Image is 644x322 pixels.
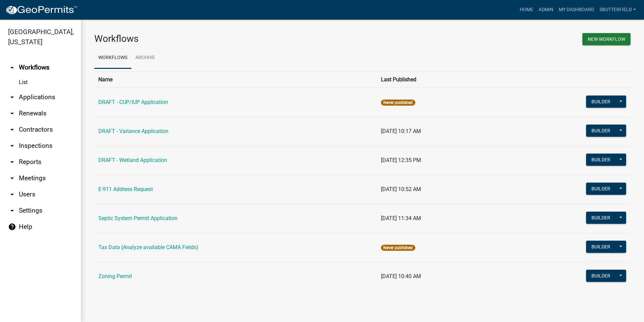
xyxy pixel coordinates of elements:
span: Never published [381,100,415,106]
a: Sbutterfield [597,3,639,16]
h3: Workflows [94,33,357,45]
i: arrow_drop_down [8,126,16,134]
th: Last Published [377,71,503,88]
button: Builder [586,183,616,195]
i: arrow_drop_down [8,93,16,101]
button: Builder [586,125,616,137]
i: arrow_drop_down [8,109,16,117]
a: E-911 Address Request [98,186,153,192]
a: DRAFT - Variance Application [98,128,168,134]
a: Workflows [94,47,131,69]
th: Name [94,71,377,88]
button: Builder [586,241,616,253]
button: Builder [586,154,616,166]
a: Archive [131,47,159,69]
span: [DATE] 10:17 AM [381,128,421,134]
i: arrow_drop_down [8,158,16,166]
span: [DATE] 11:34 AM [381,215,421,221]
a: Home [517,3,536,16]
span: Never published [381,245,415,251]
span: [DATE] 10:52 AM [381,186,421,192]
span: [DATE] 10:40 AM [381,273,421,279]
i: arrow_drop_up [8,63,16,72]
a: Tax Data (Analyze available CAMA Fields) [98,244,198,250]
a: DRAFT - CUP/IUP Application [98,99,168,105]
button: Builder [586,212,616,224]
button: Builder [586,270,616,282]
button: New Workflow [582,33,631,45]
a: Admin [536,3,556,16]
a: Zoning Permit [98,273,132,279]
span: [DATE] 12:35 PM [381,157,421,163]
button: Builder [586,96,616,108]
i: help [8,223,16,231]
i: arrow_drop_down [8,190,16,198]
a: Septic System Permit Application [98,215,178,221]
i: arrow_drop_down [8,207,16,215]
i: arrow_drop_down [8,142,16,150]
a: DRAFT - Wetland Application [98,157,167,163]
a: My Dashboard [556,3,597,16]
i: arrow_drop_down [8,174,16,182]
